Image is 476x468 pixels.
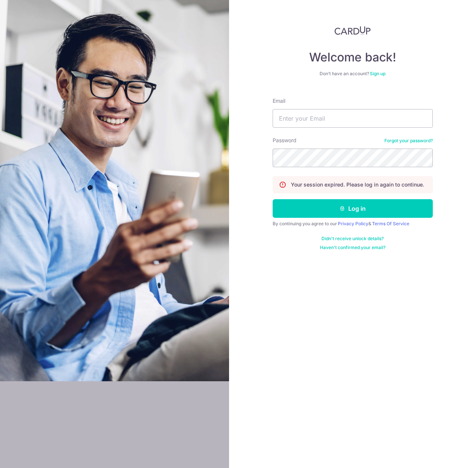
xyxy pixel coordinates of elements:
[273,50,433,65] h4: Welcome back!
[273,109,433,128] input: Enter your Email
[273,97,285,105] label: Email
[334,26,371,35] img: CardUp Logo
[320,245,385,251] a: Haven't confirmed your email?
[384,138,433,144] a: Forgot your password?
[370,71,385,76] a: Sign up
[372,221,409,226] a: Terms Of Service
[273,137,296,144] label: Password
[321,236,384,242] a: Didn't receive unlock details?
[273,199,433,218] button: Log in
[273,221,433,227] div: By continuing you agree to our &
[338,221,368,226] a: Privacy Policy
[273,71,433,77] div: Don’t have an account?
[291,181,424,188] p: Your session expired. Please log in again to continue.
